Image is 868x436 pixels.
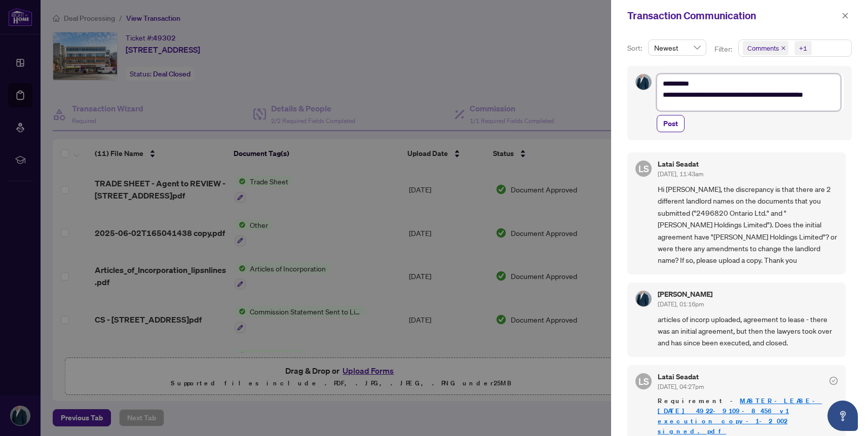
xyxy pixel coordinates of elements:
[842,12,849,19] span: close
[658,161,703,168] h5: Latai Seadat
[663,115,678,132] span: Post
[654,40,700,55] span: Newest
[658,170,703,178] span: [DATE], 11:43am
[627,8,839,23] div: Transaction Communication
[799,43,807,53] div: +1
[827,401,858,431] button: Open asap
[627,43,644,54] p: Sort:
[658,300,704,308] span: [DATE], 01:16pm
[743,41,788,55] span: Comments
[747,43,779,53] span: Comments
[658,183,838,266] span: Hi [PERSON_NAME], the discrepancy is that there are 2 different landlord names on the documents t...
[714,44,734,55] p: Filter:
[658,291,712,298] h5: [PERSON_NAME]
[781,46,786,51] span: close
[829,377,838,385] span: check-circle
[638,162,649,176] span: LS
[636,74,651,90] img: Profile Icon
[658,397,822,435] a: MASTER-LEASE-[DATE] 4922-9109-8456 v1 execution copy-1-2 002 signed.pdf
[638,374,649,388] span: LS
[657,115,685,132] button: Post
[636,291,651,306] img: Profile Icon
[658,313,838,349] span: articles of incorp uploaded, agreement to lease - there was an initial agreement, but then the la...
[658,373,704,380] h5: Latai Seadat
[658,383,704,390] span: [DATE], 04:27pm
